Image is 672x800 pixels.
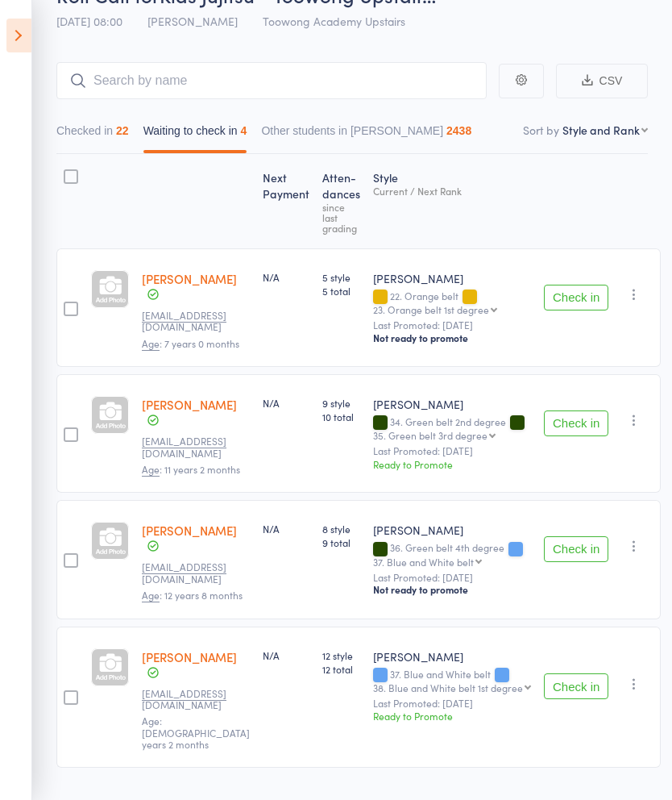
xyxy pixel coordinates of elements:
a: [PERSON_NAME] [142,270,237,287]
button: Checked in22 [56,116,129,153]
span: 10 total [322,410,360,423]
button: Other students in [PERSON_NAME]2438 [261,116,471,153]
div: 4 [241,124,247,137]
div: [PERSON_NAME] [373,648,531,665]
span: 9 total [322,535,360,549]
small: Last Promoted: [DATE] [373,319,531,331]
small: Last Promoted: [DATE] [373,572,531,583]
span: 8 style [322,522,360,535]
small: bdiercke@gmail.com [142,310,247,333]
button: Check in [544,285,608,310]
small: Last Promoted: [DATE] [373,698,531,709]
div: since last grading [322,202,360,233]
div: Ready to Promote [373,457,531,471]
div: Current / Next Rank [373,185,531,196]
div: 35. Green belt 3rd degree [373,430,487,440]
div: 22. Orange belt [373,290,531,315]
div: N/A [263,270,309,284]
span: : 11 years 2 months [142,462,240,477]
small: Last Promoted: [DATE] [373,445,531,456]
button: Waiting to check in4 [143,116,247,153]
span: : 7 years 0 months [142,336,239,351]
span: 12 style [322,648,360,662]
span: [DATE] 08:00 [56,13,122,29]
div: Not ready to promote [373,331,531,344]
div: 37. Blue and White belt [373,556,474,567]
div: Ready to Promote [373,709,531,723]
div: [PERSON_NAME] [373,396,531,412]
button: Check in [544,673,608,699]
span: 5 style [322,270,360,284]
div: Atten­dances [316,161,367,241]
span: Age: [DEMOGRAPHIC_DATA] years 2 months [142,714,250,751]
small: esliew@gmail.com [142,561,247,585]
div: [PERSON_NAME] [373,522,531,538]
button: Check in [544,536,608,562]
small: zhizhimelinda@hotmail.com [142,435,247,459]
button: CSV [556,64,648,98]
span: : 12 years 8 months [142,588,243,602]
a: [PERSON_NAME] [142,648,237,665]
a: [PERSON_NAME] [142,396,237,413]
div: Style and Rank [562,122,640,138]
div: 22 [116,124,129,137]
div: 38. Blue and White belt 1st degree [373,682,523,693]
div: 37. Blue and White belt [373,669,531,693]
small: hahofmann@gmail.com [142,688,247,711]
div: 2438 [446,124,471,137]
label: Sort by [523,122,559,138]
input: Search by name [56,62,487,99]
span: Toowong Academy Upstairs [263,13,405,29]
span: 12 total [322,662,360,676]
div: N/A [263,396,309,410]
div: 36. Green belt 4th degree [373,542,531,566]
div: 23. Orange belt 1st degree [373,304,489,315]
span: [PERSON_NAME] [147,13,238,29]
span: 5 total [322,284,360,298]
div: 34. Green belt 2nd degree [373,416,531,440]
div: N/A [263,522,309,535]
div: [PERSON_NAME] [373,270,531,286]
span: 9 style [322,396,360,410]
div: Next Payment [256,161,316,241]
button: Check in [544,410,608,436]
div: Not ready to promote [373,583,531,596]
div: N/A [263,648,309,662]
div: Style [367,161,537,241]
a: [PERSON_NAME] [142,522,237,539]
